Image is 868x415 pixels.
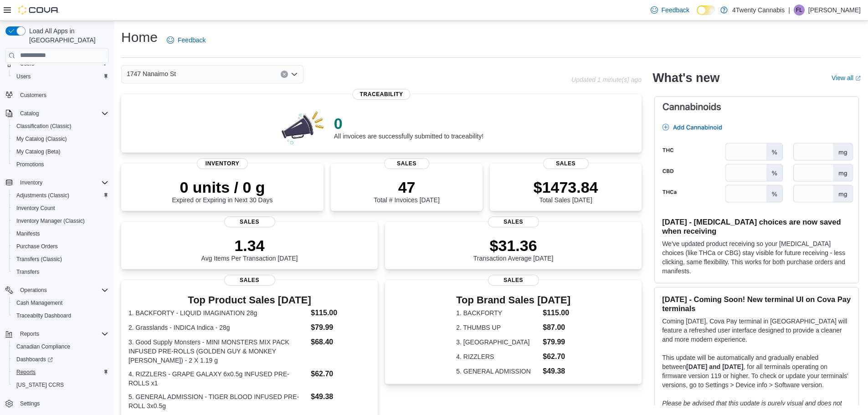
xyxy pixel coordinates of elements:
[20,287,47,294] span: Operations
[16,123,72,130] span: Classification (Classic)
[543,158,589,169] span: Sales
[16,312,71,319] span: Traceabilty Dashboard
[9,297,112,309] button: Cash Management
[128,295,370,306] h3: Top Product Sales [DATE]
[13,254,108,265] span: Transfers (Classic)
[662,239,851,276] p: We've updated product receiving so your [MEDICAL_DATA] choices (like THCa or CBG) stay visible fo...
[13,310,108,321] span: Traceabilty Dashboard
[224,216,275,227] span: Sales
[9,309,112,322] button: Traceabilty Dashboard
[13,354,56,365] a: Dashboards
[128,338,307,365] dt: 3. Good Supply Monsters - MINI MONSTERS MIX PACK INFUSED PRE-ROLLS (GOLDEN GUY & MONKEY [PERSON_N...
[796,5,802,15] span: FL
[311,322,370,333] dd: $79.99
[456,323,539,332] dt: 2. THUMBS UP
[13,215,108,226] span: Inventory Manager (Classic)
[13,228,43,239] a: Manifests
[9,70,112,83] button: Users
[16,89,108,101] span: Customers
[488,275,539,286] span: Sales
[16,177,108,188] span: Inventory
[16,398,108,409] span: Settings
[16,398,43,409] a: Settings
[2,107,112,120] button: Catalog
[163,31,209,49] a: Feedback
[732,5,785,15] p: 4Twenty Cannabis
[201,236,298,262] div: Avg Items Per Transaction [DATE]
[13,241,108,252] span: Purchase Orders
[13,341,108,352] span: Canadian Compliance
[18,5,59,15] img: Cova
[456,367,539,376] dt: 5. GENERAL ADMISSION
[20,400,40,407] span: Settings
[9,227,112,240] button: Manifests
[647,1,693,19] a: Feedback
[9,189,112,202] button: Adjustments (Classic)
[788,5,790,15] p: |
[279,109,327,145] img: 0
[20,110,39,117] span: Catalog
[13,354,108,365] span: Dashboards
[543,307,570,318] dd: $115.00
[456,338,539,347] dt: 3. [GEOGRAPHIC_DATA]
[9,215,112,227] button: Inventory Manager (Classic)
[9,266,112,278] button: Transfers
[13,133,71,144] a: My Catalog (Classic)
[16,205,55,212] span: Inventory Count
[311,307,370,318] dd: $115.00
[2,397,112,410] button: Settings
[16,108,108,119] span: Catalog
[26,26,108,45] span: Load All Apps in [GEOGRAPHIC_DATA]
[13,228,108,239] span: Manifests
[311,391,370,402] dd: $49.38
[16,328,43,339] button: Reports
[832,74,861,82] a: View allExternal link
[16,299,62,307] span: Cash Management
[201,236,298,255] p: 1.34
[13,121,108,132] span: Classification (Classic)
[16,243,58,250] span: Purchase Orders
[374,178,439,196] p: 47
[291,71,298,78] button: Open list of options
[9,120,112,133] button: Classification (Classic)
[13,159,48,170] a: Promotions
[374,178,439,204] div: Total # Invoices [DATE]
[662,353,851,389] p: This update will be automatically and gradually enabled between , for all terminals operating on ...
[353,89,411,100] span: Traceability
[13,341,74,352] a: Canadian Compliance
[311,337,370,348] dd: $68.40
[334,114,483,133] p: 0
[456,308,539,318] dt: 1. BACKFORTY
[13,367,39,378] a: Reports
[20,330,39,338] span: Reports
[13,190,108,201] span: Adjustments (Classic)
[13,146,108,157] span: My Catalog (Beta)
[534,178,598,204] div: Total Sales [DATE]
[473,236,554,255] p: $31.36
[9,133,112,145] button: My Catalog (Classic)
[2,328,112,340] button: Reports
[794,5,805,15] div: Francis Licmo
[16,256,62,263] span: Transfers (Classic)
[13,121,75,132] a: Classification (Classic)
[662,295,851,313] h3: [DATE] - Coming Soon! New terminal UI on Cova Pay terminals
[20,179,42,186] span: Inventory
[9,158,112,171] button: Promotions
[13,71,34,82] a: Users
[9,145,112,158] button: My Catalog (Beta)
[652,71,719,85] h2: What's new
[473,236,554,262] div: Transaction Average [DATE]
[13,310,75,321] a: Traceabilty Dashboard
[488,216,539,227] span: Sales
[13,71,108,82] span: Users
[16,73,31,80] span: Users
[197,158,248,169] span: Inventory
[16,285,51,296] button: Operations
[571,76,642,83] p: Updated 1 minute(s) ago
[543,351,570,362] dd: $62.70
[2,88,112,102] button: Customers
[16,192,69,199] span: Adjustments (Classic)
[128,369,307,388] dt: 4. RIZZLERS - GRAPE GALAXY 6x0.5g INFUSED PRE-ROLLS x1
[13,379,67,390] a: [US_STATE] CCRS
